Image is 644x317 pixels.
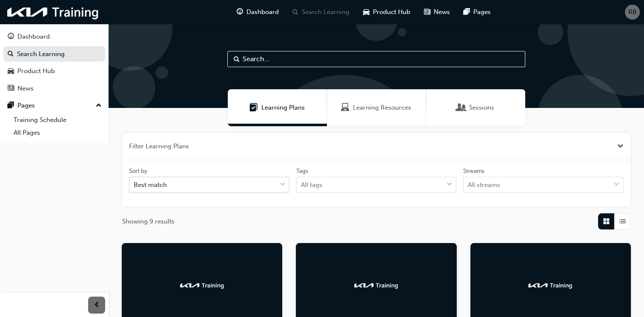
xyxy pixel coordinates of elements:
span: guage-icon [8,33,14,41]
span: search-icon [8,51,14,58]
button: DashboardSearch LearningProduct HubNews [3,27,105,98]
span: Learning Resources [353,103,411,113]
a: news-iconNews [417,3,457,21]
button: Pages [3,98,105,113]
span: pages-icon [464,7,470,17]
span: Learning Plans [249,103,258,113]
button: RB [625,5,640,20]
a: Dashboard [3,29,105,45]
div: News [17,84,34,93]
span: car-icon [8,68,14,75]
div: Sort by [129,167,147,175]
a: Product Hub [3,63,105,79]
span: down-icon [614,179,620,190]
div: All streams [468,180,500,190]
span: Showing 9 results [122,217,175,226]
div: Tags [296,167,308,175]
a: News [3,81,105,96]
span: down-icon [447,179,452,190]
div: Streams [463,167,484,175]
a: Learning PlansLearning Plans [228,89,327,126]
div: All tags [301,180,322,190]
span: Search [234,54,240,64]
span: List [619,217,626,226]
img: kia-training [4,3,102,21]
span: prev-icon [94,300,100,311]
div: Pages [17,101,35,110]
a: Learning ResourcesLearning Resources [327,89,426,126]
img: kia-training [527,281,574,290]
span: search-icon [292,7,298,17]
span: news-icon [424,7,430,17]
span: up-icon [96,100,102,111]
span: Dashboard [246,7,279,17]
span: guage-icon [237,7,243,17]
span: News [434,7,450,17]
span: Sessions [457,103,466,113]
a: search-iconSearch Learning [286,3,356,21]
a: car-iconProduct Hub [356,3,417,21]
span: Sessions [469,103,494,113]
span: Search Learning [302,7,349,17]
input: Search... [227,51,525,67]
div: Product Hub [17,66,55,76]
a: Training Schedule [10,113,105,127]
a: SessionsSessions [426,89,525,126]
a: All Pages [10,126,105,139]
span: car-icon [363,7,369,17]
a: pages-iconPages [457,3,498,21]
div: Dashboard [17,32,50,42]
span: Learning Plans [261,103,305,113]
span: Grid [603,217,610,226]
span: RB [628,7,637,17]
span: Learning Resources [341,103,349,113]
span: Product Hub [373,7,410,17]
a: Search Learning [3,46,105,62]
a: guage-iconDashboard [230,3,286,21]
img: kia-training [353,281,400,290]
span: pages-icon [8,102,14,110]
button: Close the filter [617,142,624,151]
span: news-icon [8,85,14,93]
label: tagOptions [296,167,457,193]
span: down-icon [280,179,286,190]
span: Pages [473,7,491,17]
img: kia-training [179,281,226,290]
div: Best match [134,180,167,190]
